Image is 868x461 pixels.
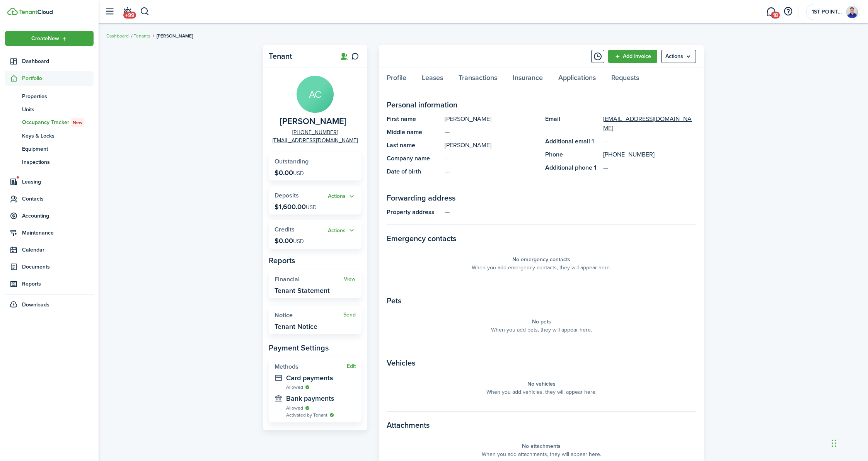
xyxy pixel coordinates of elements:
[387,114,441,124] panel-main-title: First name
[771,12,780,19] span: 18
[5,276,94,291] a: Reports
[387,233,696,244] panel-main-section-title: Emergency contacts
[280,117,346,126] span: Adriana Cordero
[387,154,441,163] panel-main-title: Company name
[140,5,150,18] button: Search
[846,6,858,18] img: 1ST POINT REALTY OF FL, INC
[102,4,117,19] button: Open sidebar
[22,301,49,309] span: Downloads
[505,68,551,91] a: Insurance
[22,158,94,166] span: Inspections
[22,145,94,153] span: Equipment
[445,154,537,163] panel-main-description: —
[812,9,843,15] span: 1ST POINT REALTY OF FL, INC
[275,323,317,330] widget-stats-description: Tenant Notice
[275,203,317,211] p: $1,600.00
[445,167,537,176] panel-main-description: —
[486,388,597,396] panel-main-placeholder-description: When you add vehicles, they will appear here.
[522,442,561,450] panel-main-placeholder-title: No attachments
[532,318,551,326] panel-main-placeholder-title: No pets
[106,32,129,39] a: Dashboard
[5,54,94,69] a: Dashboard
[343,312,356,318] a: Send
[31,36,59,41] span: Create New
[328,226,356,235] button: Actions
[603,150,655,159] a: [PHONE_NUMBER]
[781,5,795,18] button: Open resource center
[829,424,868,461] div: Chat Widget
[491,326,592,334] panel-main-placeholder-description: When you add pets, they will appear here.
[527,380,556,388] panel-main-placeholder-title: No vehicles
[591,50,604,63] button: Timeline
[387,295,696,306] panel-main-section-title: Pets
[286,395,356,402] widget-stats-description: Bank payments
[472,264,611,272] panel-main-placeholder-description: When you add emergency contacts, they will appear here.
[22,263,94,271] span: Documents
[764,2,778,22] a: Messaging
[5,116,94,129] a: Occupancy TrackerNew
[545,114,599,133] panel-main-title: Email
[22,57,94,65] span: Dashboard
[344,276,356,282] a: View
[387,419,696,431] panel-main-section-title: Attachments
[604,68,647,91] a: Requests
[22,246,94,254] span: Calendar
[482,450,601,458] panel-main-placeholder-description: When you add attachments, they will appear here.
[387,357,696,369] panel-main-section-title: Vehicles
[19,10,53,14] img: TenantCloud
[545,163,599,172] panel-main-title: Additional phone 1
[22,118,94,127] span: Occupancy Tracker
[387,128,441,137] panel-main-title: Middle name
[5,142,94,155] a: Equipment
[551,68,604,91] a: Applications
[387,192,696,204] panel-main-section-title: Forwarding address
[7,8,18,15] img: TenantCloud
[286,405,303,412] span: Allowed
[22,132,94,140] span: Keys & Locks
[275,225,295,234] span: Credits
[545,150,599,159] panel-main-title: Phone
[269,255,362,266] panel-main-subtitle: Reports
[608,50,657,63] a: Add invoice
[387,99,696,111] panel-main-section-title: Personal information
[275,237,304,245] p: $0.00
[275,169,304,177] p: $0.00
[832,432,836,455] div: Drag
[273,136,358,145] a: [EMAIL_ADDRESS][DOMAIN_NAME]
[387,141,441,150] panel-main-title: Last name
[387,208,441,217] panel-main-title: Property address
[387,167,441,176] panel-main-title: Date of birth
[379,68,414,91] a: Profile
[661,50,696,63] button: Open menu
[269,342,362,354] panel-main-subtitle: Payment Settings
[22,212,94,220] span: Accounting
[286,412,327,418] span: Activated by Tenant
[157,32,193,39] span: [PERSON_NAME]
[22,280,94,288] span: Reports
[414,68,451,91] a: Leases
[451,68,505,91] a: Transactions
[328,226,356,235] button: Open menu
[275,276,344,283] widget-stats-title: Financial
[275,157,309,166] span: Outstanding
[22,229,94,237] span: Maintenance
[445,128,537,137] panel-main-description: —
[22,178,94,186] span: Leasing
[328,192,356,201] button: Actions
[275,312,343,319] widget-stats-title: Notice
[445,141,537,150] panel-main-description: [PERSON_NAME]
[286,384,303,391] span: Allowed
[292,128,338,136] a: [PHONE_NUMBER]
[286,374,356,382] widget-stats-description: Card payments
[269,52,331,61] panel-main-title: Tenant
[120,2,135,22] a: Notifications
[297,76,334,113] avatar-text: AC
[445,208,696,217] panel-main-description: —
[445,114,537,124] panel-main-description: [PERSON_NAME]
[293,237,304,245] span: USD
[275,287,330,294] widget-stats-description: Tenant Statement
[22,74,94,82] span: Portfolio
[275,363,347,370] widget-stats-title: Methods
